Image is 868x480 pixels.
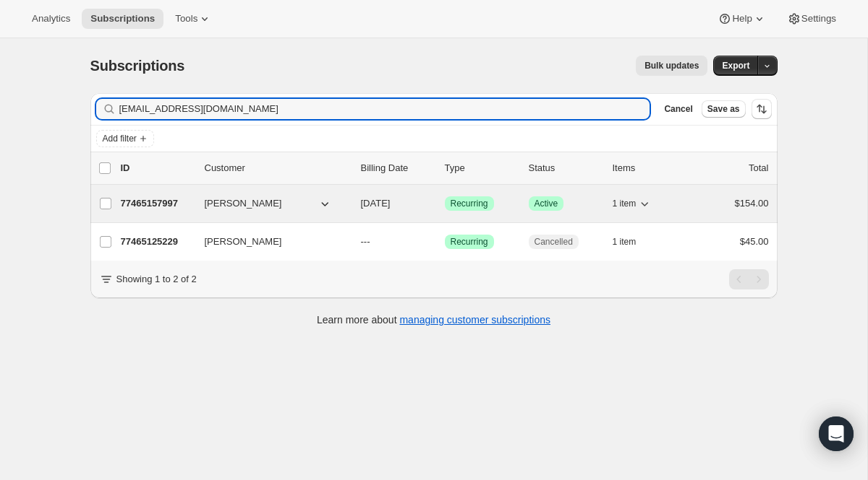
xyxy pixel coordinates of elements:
span: Subscriptions [90,58,185,74]
span: Recurring [451,236,488,248]
p: Learn more about [317,313,550,327]
div: Open Intercom Messenger [819,416,854,451]
input: Filter subscribers [119,99,650,119]
div: Items [613,161,685,175]
span: [PERSON_NAME] [205,196,282,211]
span: Bulk updates [644,60,699,71]
span: Help [732,13,752,25]
span: Active [535,198,558,209]
button: 1 item [613,232,652,252]
p: Customer [205,161,349,175]
div: Type [445,161,517,175]
span: $45.00 [740,236,769,247]
span: Save as [707,103,740,115]
p: Showing 1 to 2 of 2 [116,272,197,287]
p: Total [749,161,768,175]
p: 77465125229 [121,235,193,249]
div: 77465157997[PERSON_NAME][DATE]SuccessRecurringSuccessActive1 item$154.00 [121,193,769,214]
div: IDCustomerBilling DateTypeStatusItemsTotal [121,161,769,175]
nav: Pagination [729,269,769,289]
span: Export [722,60,749,71]
span: Settings [801,13,836,25]
button: [PERSON_NAME] [196,230,341,253]
button: Help [709,9,775,29]
button: 1 item [613,193,652,214]
span: Tools [175,13,197,25]
button: Bulk updates [636,56,707,76]
span: 1 item [613,198,637,209]
span: Add filter [103,133,137,144]
button: Settings [778,9,845,29]
button: Save as [702,100,746,118]
button: Analytics [23,9,79,29]
button: Tools [166,9,221,29]
button: Sort the results [752,99,772,119]
span: $154.00 [735,198,769,209]
span: Cancelled [535,236,573,248]
span: --- [361,236,370,247]
a: managing customer subscriptions [399,314,550,326]
span: Recurring [451,198,488,209]
button: Subscriptions [82,9,163,29]
span: [PERSON_NAME] [205,235,282,249]
p: 77465157997 [121,196,193,211]
span: 1 item [613,236,637,248]
button: Cancel [658,100,698,118]
p: Billing Date [361,161,433,175]
span: Analytics [32,13,70,25]
p: ID [121,161,193,175]
span: Cancel [664,103,692,115]
button: Add filter [96,130,154,147]
span: Subscriptions [90,13,155,25]
span: [DATE] [361,198,391,209]
button: Export [713,56,758,76]
p: Status [529,161,601,175]
button: [PERSON_NAME] [196,192,341,215]
div: 77465125229[PERSON_NAME]---SuccessRecurringCancelled1 item$45.00 [121,232,769,252]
